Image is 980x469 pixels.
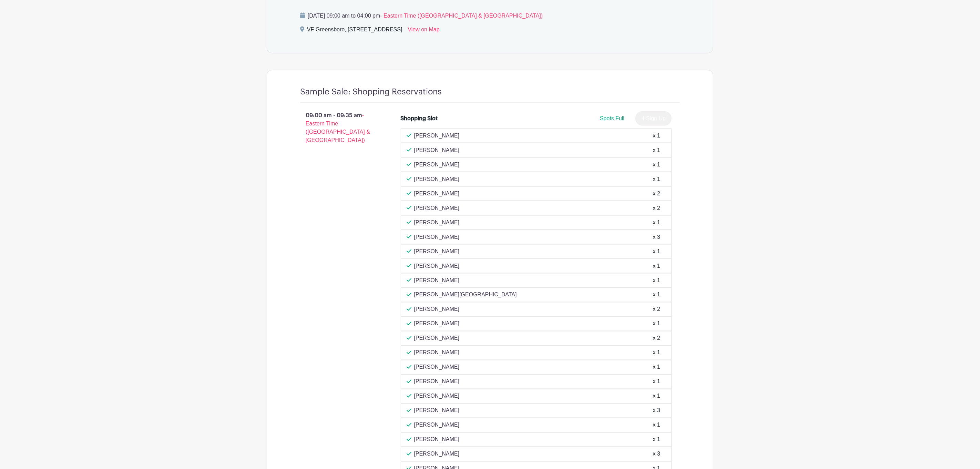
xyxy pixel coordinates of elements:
[414,247,460,256] p: [PERSON_NAME]
[414,190,460,198] p: [PERSON_NAME]
[414,132,460,140] p: [PERSON_NAME]
[653,320,660,328] div: x 1
[653,291,660,299] div: x 1
[653,146,660,154] div: x 1
[300,12,680,20] p: [DATE] 09:00 am to 04:00 pm
[289,109,390,147] p: 09:00 am - 09:35 am
[653,305,660,314] div: x 2
[414,276,460,285] p: [PERSON_NAME]
[414,407,460,415] p: [PERSON_NAME]
[653,436,660,444] div: x 1
[653,233,660,241] div: x 3
[414,349,460,357] p: [PERSON_NAME]
[653,276,660,285] div: x 1
[307,26,402,37] div: VF Greensboro, [STREET_ADDRESS]
[414,161,460,169] p: [PERSON_NAME]
[414,305,460,314] p: [PERSON_NAME]
[653,132,660,140] div: x 1
[653,247,660,256] div: x 1
[306,112,370,143] span: - Eastern Time ([GEOGRAPHIC_DATA] & [GEOGRAPHIC_DATA])
[414,421,460,429] p: [PERSON_NAME]
[414,436,460,444] p: [PERSON_NAME]
[414,291,517,299] p: [PERSON_NAME][GEOGRAPHIC_DATA]
[653,218,660,227] div: x 1
[653,190,660,198] div: x 2
[653,334,660,343] div: x 2
[653,392,660,400] div: x 1
[414,392,460,400] p: [PERSON_NAME]
[653,378,660,386] div: x 1
[414,450,460,458] p: [PERSON_NAME]
[414,175,460,183] p: [PERSON_NAME]
[653,363,660,371] div: x 1
[653,204,660,212] div: x 2
[414,363,460,371] p: [PERSON_NAME]
[653,421,660,429] div: x 1
[653,262,660,270] div: x 1
[401,114,438,123] div: Shopping Slot
[414,334,460,343] p: [PERSON_NAME]
[414,233,460,241] p: [PERSON_NAME]
[653,349,660,357] div: x 1
[653,450,660,458] div: x 3
[653,175,660,183] div: x 1
[653,161,660,169] div: x 1
[414,320,460,328] p: [PERSON_NAME]
[414,204,460,212] p: [PERSON_NAME]
[600,115,624,121] span: Spots Full
[414,218,460,227] p: [PERSON_NAME]
[414,146,460,154] p: [PERSON_NAME]
[300,87,442,97] h4: Sample Sale: Shopping Reservations
[414,262,460,270] p: [PERSON_NAME]
[380,13,543,19] span: - Eastern Time ([GEOGRAPHIC_DATA] & [GEOGRAPHIC_DATA])
[414,378,460,386] p: [PERSON_NAME]
[653,407,660,415] div: x 3
[408,26,440,37] a: View on Map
